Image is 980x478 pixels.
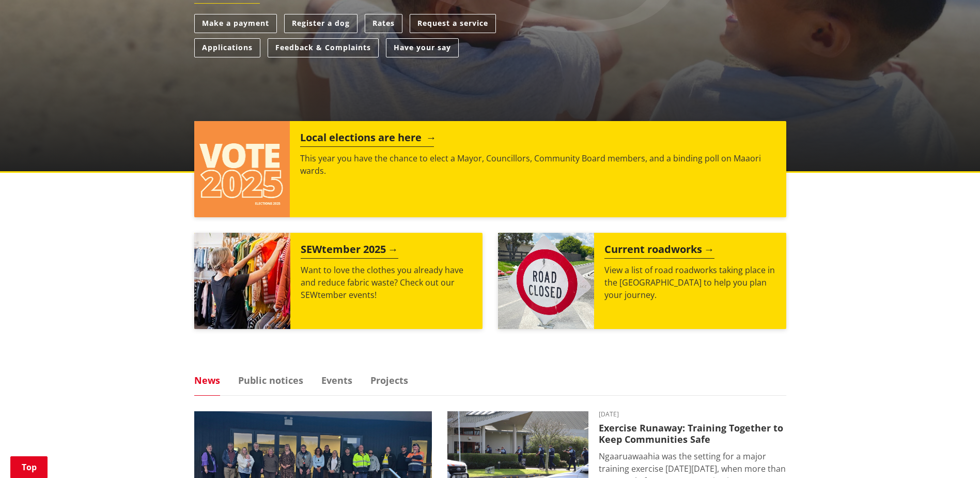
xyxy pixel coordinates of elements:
[932,435,970,472] iframe: Messenger Launcher
[300,131,434,147] h2: Local elections are here
[365,14,402,33] a: Rates
[284,14,357,33] a: Register a dog
[370,376,408,385] a: Projects
[238,376,303,385] a: Public notices
[194,121,786,217] a: Local elections are here This year you have the chance to elect a Mayor, Councillors, Community B...
[321,376,352,385] a: Events
[498,233,786,329] a: Current roadworks View a list of road roadworks taking place in the [GEOGRAPHIC_DATA] to help you...
[194,38,260,57] a: Applications
[194,376,220,385] a: News
[386,38,459,57] a: Have your say
[10,456,48,478] a: Top
[194,121,290,217] img: Vote 2025
[599,423,786,445] h3: Exercise Runaway: Training Together to Keep Communities Safe
[604,243,714,259] h2: Current roadworks
[301,243,398,259] h2: SEWtember 2025
[498,233,594,329] img: Road closed sign
[410,14,496,33] a: Request a service
[194,233,483,329] a: SEWtember 2025 Want to love the clothes you already have and reduce fabric waste? Check out our S...
[604,264,776,301] p: View a list of road roadworks taking place in the [GEOGRAPHIC_DATA] to help you plan your journey.
[194,233,290,329] img: SEWtember
[301,264,472,301] p: Want to love the clothes you already have and reduce fabric waste? Check out our SEWtember events!
[194,14,277,33] a: Make a payment
[268,38,379,57] a: Feedback & Complaints
[599,411,786,417] time: [DATE]
[300,152,775,177] p: This year you have the chance to elect a Mayor, Councillors, Community Board members, and a bindi...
